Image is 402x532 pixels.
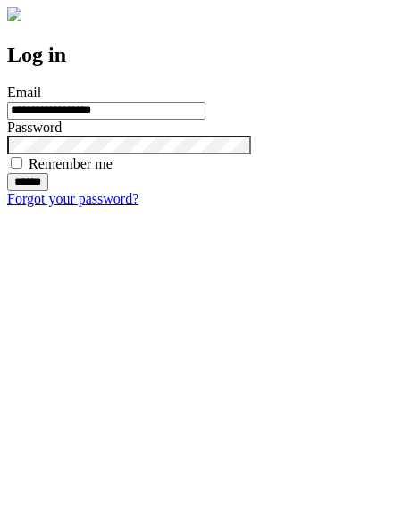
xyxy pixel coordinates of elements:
[7,43,395,67] h2: Log in
[7,7,21,21] img: logo-4e3dc11c47720685a147b03b5a06dd966a58ff35d612b21f08c02c0306f2b779.png
[29,156,113,171] label: Remember me
[7,85,41,100] label: Email
[7,120,62,135] label: Password
[7,191,138,206] a: Forgot your password?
